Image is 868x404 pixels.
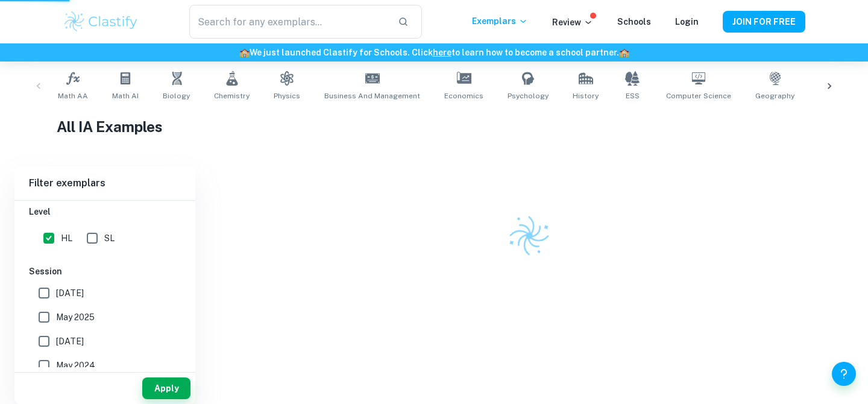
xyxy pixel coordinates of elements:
[239,48,250,57] span: 🏫
[104,232,115,245] span: SL
[112,90,139,101] span: Math AI
[2,46,866,59] h6: We just launched Clastify for Schools. Click to learn how to become a school partner.
[675,17,699,27] a: Login
[626,90,640,101] span: ESS
[56,286,84,300] span: [DATE]
[189,5,388,39] input: Search for any exemplars...
[503,209,555,262] img: Clastify logo
[56,335,84,348] span: [DATE]
[274,90,300,101] span: Physics
[508,90,549,101] span: Psychology
[63,10,139,34] img: Clastify logo
[29,205,181,218] h6: Level
[142,377,190,399] button: Apply
[666,90,731,101] span: Computer Science
[832,362,856,386] button: Help and Feedback
[617,17,651,27] a: Schools
[619,48,629,57] span: 🏫
[14,166,195,200] h6: Filter exemplars
[444,90,483,101] span: Economics
[58,90,88,101] span: Math AA
[56,359,95,372] span: May 2024
[573,90,599,101] span: History
[433,48,451,57] a: here
[29,265,181,278] h6: Session
[755,90,794,101] span: Geography
[723,11,805,33] button: JOIN FOR FREE
[61,232,72,245] span: HL
[552,16,593,29] p: Review
[163,90,190,101] span: Biology
[324,90,420,101] span: Business and Management
[56,311,95,324] span: May 2025
[57,116,812,137] h1: All IA Examples
[472,14,528,28] p: Exemplars
[214,90,250,101] span: Chemistry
